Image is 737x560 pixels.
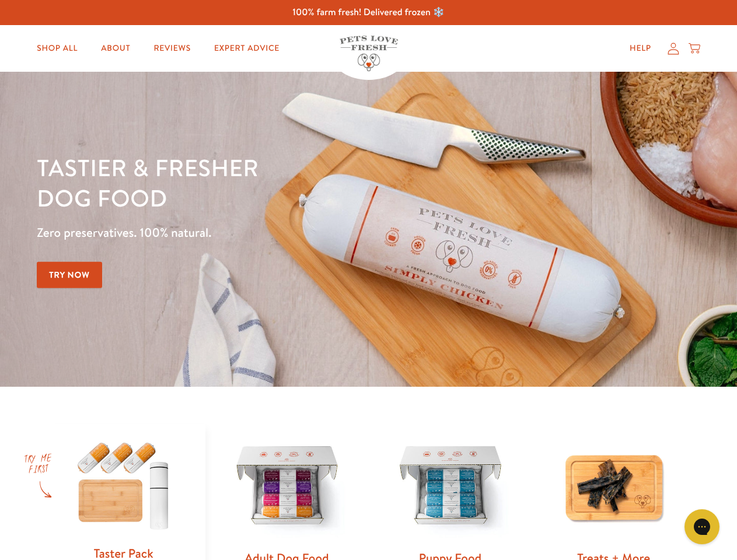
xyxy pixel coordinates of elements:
[144,37,200,60] a: Reviews
[620,37,661,60] a: Help
[37,152,479,213] h1: Tastier & fresher dog food
[37,262,102,288] a: Try Now
[205,37,289,60] a: Expert Advice
[92,37,139,60] a: About
[27,37,87,60] a: Shop All
[340,36,398,71] img: Pets Love Fresh
[37,222,479,243] p: Zero preservatives. 100% natural.
[679,505,725,548] iframe: Gorgias live chat messenger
